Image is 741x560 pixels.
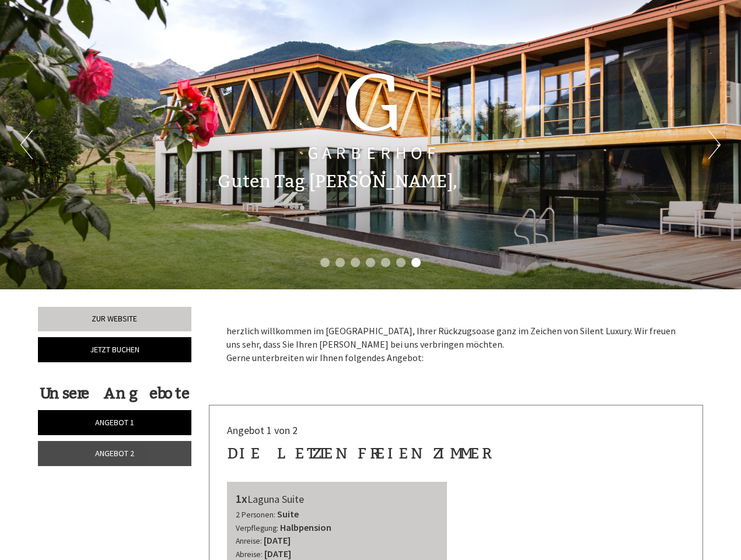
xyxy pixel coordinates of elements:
b: 1x [236,491,247,506]
small: 2 Personen: [236,510,275,520]
span: Angebot 1 von 2 [227,423,298,437]
button: Next [708,130,721,159]
b: [DATE] [264,534,291,546]
b: [DATE] [264,548,291,559]
button: Previous [20,130,33,159]
small: Anreise: [236,536,262,546]
b: Halbpension [280,521,331,533]
small: Verpflegung: [236,523,278,533]
a: Jetzt buchen [38,337,191,362]
h1: Guten Tag [PERSON_NAME], [218,172,457,191]
span: Angebot 2 [95,448,134,459]
span: Angebot 1 [95,417,134,428]
p: herzlich willkommen im [GEOGRAPHIC_DATA], Ihrer Rückzugsoase ganz im Zeichen von Silent Luxury. W... [226,324,686,365]
div: Laguna Suite [236,491,439,508]
small: Abreise: [236,549,263,559]
div: Unsere Angebote [38,383,191,404]
b: Suite [277,508,299,520]
div: die letzten freien Zimmer [227,443,487,464]
a: Zur Website [38,307,191,331]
